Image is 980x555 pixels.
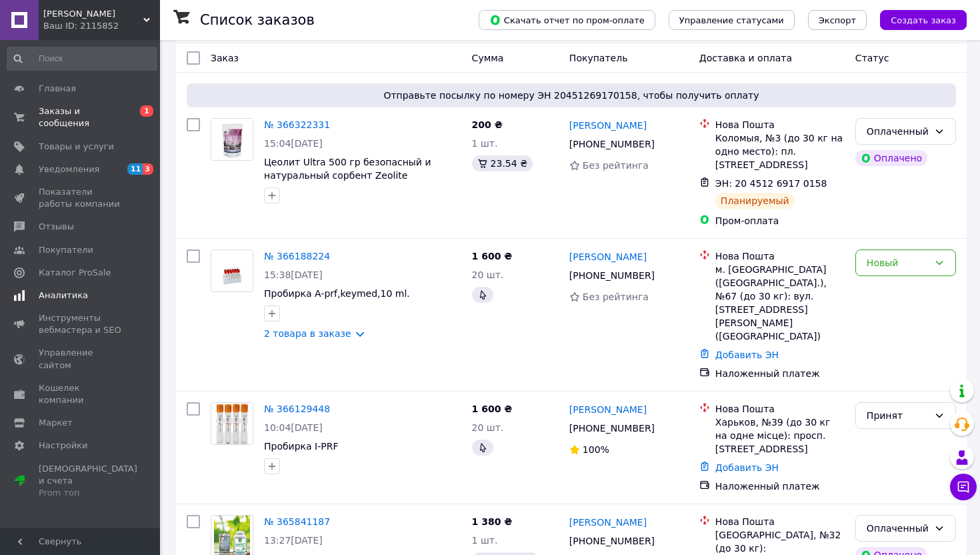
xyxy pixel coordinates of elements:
[264,288,410,299] a: Пробирка A-prf,keymed,10 ml.
[472,269,504,280] span: 20 шт.
[567,419,657,438] div: [PHONE_NUMBER]
[211,119,253,160] img: Фото товару
[567,266,657,285] div: [PHONE_NUMBER]
[39,244,93,256] span: Покупатели
[264,535,323,546] span: 13:27[DATE]
[472,422,504,433] span: 20 шт.
[43,20,160,32] div: Ваш ID: 2115852
[472,119,503,130] span: 200 ₴
[715,263,845,343] div: м. [GEOGRAPHIC_DATA] ([GEOGRAPHIC_DATA].), №67 (до 30 кг): вул. [STREET_ADDRESS][PERSON_NAME] ([G...
[264,404,330,414] a: № 366129448
[264,422,323,433] span: 10:04[DATE]
[679,15,784,25] span: Управление статусами
[819,15,856,25] span: Экспорт
[867,14,967,25] a: Создать заказ
[39,382,123,406] span: Кошелек компании
[39,440,87,452] span: Настройки
[200,12,315,28] h1: Список заказов
[715,350,779,360] a: Добавить ЭН
[583,444,609,455] span: 100%
[43,8,143,20] span: Вайт СМАЙЛ
[715,402,845,416] div: Нова Пошта
[569,403,647,416] a: [PERSON_NAME]
[808,10,867,30] button: Экспорт
[867,408,929,423] div: Принят
[583,292,649,302] span: Без рейтинга
[715,367,845,380] div: Наложенный платеж
[39,105,123,129] span: Заказы и сообщения
[264,138,323,149] span: 15:04[DATE]
[669,10,795,30] button: Управление статусами
[472,138,498,149] span: 1 шт.
[264,119,330,130] a: № 366322331
[39,487,137,499] div: Prom топ
[39,312,123,336] span: Инструменты вебмастера и SEO
[569,250,647,263] a: [PERSON_NAME]
[567,532,657,550] div: [PHONE_NUMBER]
[569,119,647,132] a: [PERSON_NAME]
[715,131,845,171] div: Коломыя, №3 (до 30 кг на одно место): пл. [STREET_ADDRESS]
[127,163,143,175] span: 11
[211,118,253,161] a: Фото товару
[867,255,929,270] div: Новый
[715,193,795,209] div: Планируемый
[715,118,845,131] div: Нова Пошта
[715,214,845,227] div: Пром-оплата
[39,267,111,279] span: Каталог ProSale
[479,10,655,30] button: Скачать отчет по пром-оплате
[583,160,649,171] span: Без рейтинга
[39,463,137,500] span: [DEMOGRAPHIC_DATA] и счета
[715,249,845,263] div: Нова Пошта
[880,10,967,30] button: Создать заказ
[264,441,339,452] a: Пробирка I-PRF
[867,124,929,139] div: Оплаченный
[39,417,73,429] span: Маркет
[39,221,74,233] span: Отзывы
[216,403,248,444] img: Фото товару
[472,516,513,527] span: 1 380 ₴
[39,141,114,153] span: Товары и услуги
[867,521,929,536] div: Оплаченный
[699,53,792,63] span: Доставка и оплата
[140,105,153,117] span: 1
[489,14,645,26] span: Скачать отчет по пром-оплате
[264,269,323,280] span: 15:38[DATE]
[569,53,628,63] span: Покупатель
[855,150,927,166] div: Оплачено
[217,250,247,292] img: Фото товару
[211,249,253,292] a: Фото товару
[7,47,157,71] input: Поиск
[715,462,779,473] a: Добавить ЭН
[264,251,330,261] a: № 366188224
[39,163,99,175] span: Уведомления
[472,251,513,261] span: 1 600 ₴
[567,135,657,153] div: [PHONE_NUMBER]
[715,416,845,456] div: Харьков, №39 (до 30 кг на одне місце): просп. [STREET_ADDRESS]
[192,89,951,102] span: Отправьте посылку по номеру ЭН 20451269170158, чтобы получить оплату
[264,157,431,181] a: Цеолит Ultra 500 гр безопасный и натуральный сорбент Zeolite
[715,178,827,189] span: ЭН: 20 4512 6917 0158
[715,480,845,493] div: Наложенный платеж
[211,53,239,63] span: Заказ
[39,290,88,302] span: Аналитика
[569,516,647,529] a: [PERSON_NAME]
[950,474,977,500] button: Чат с покупателем
[472,535,498,546] span: 1 шт.
[891,15,956,25] span: Создать заказ
[472,155,533,171] div: 23.54 ₴
[715,515,845,528] div: Нова Пошта
[39,347,123,371] span: Управление сайтом
[211,402,253,445] a: Фото товару
[472,404,513,414] span: 1 600 ₴
[264,516,330,527] a: № 365841187
[143,163,153,175] span: 3
[855,53,889,63] span: Статус
[472,53,504,63] span: Сумма
[39,186,123,210] span: Показатели работы компании
[264,328,351,339] a: 2 товара в заказе
[39,83,76,95] span: Главная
